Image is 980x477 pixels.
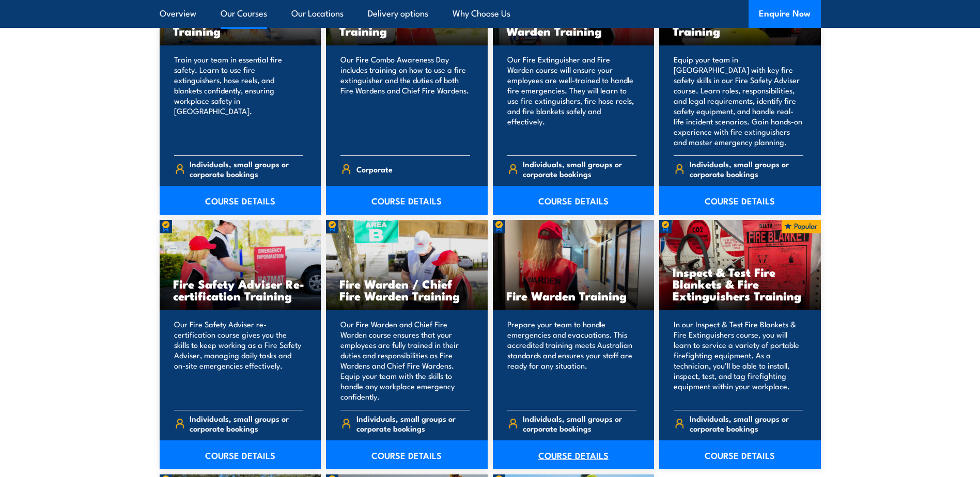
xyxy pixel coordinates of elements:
span: Corporate [356,161,393,177]
p: Equip your team in [GEOGRAPHIC_DATA] with key fire safety skills in our Fire Safety Adviser cours... [674,54,803,147]
p: Our Fire Extinguisher and Fire Warden course will ensure your employees are well-trained to handl... [507,54,637,147]
a: COURSE DETAILS [326,186,488,215]
h3: Fire Safety Adviser Re-certification Training [173,278,308,301]
a: COURSE DETAILS [493,440,655,469]
p: Our Fire Combo Awareness Day includes training on how to use a fire extinguisher and the duties o... [340,54,470,147]
h3: Fire Safety Adviser Training [673,13,807,37]
span: Individuals, small groups or corporate bookings [690,414,803,433]
span: Individuals, small groups or corporate bookings [690,159,803,179]
p: In our Inspect & Test Fire Blankets & Fire Extinguishers course, you will learn to service a vari... [674,319,803,402]
span: Individuals, small groups or corporate bookings [523,159,636,179]
a: COURSE DETAILS [659,440,821,469]
a: COURSE DETAILS [160,186,321,215]
span: Individuals, small groups or corporate bookings [523,414,636,433]
p: Prepare your team to handle emergencies and evacuations. This accredited training meets Australia... [507,319,637,402]
h3: Inspect & Test Fire Blankets & Fire Extinguishers Training [673,266,807,301]
span: Individuals, small groups or corporate bookings [190,159,303,179]
a: COURSE DETAILS [659,186,821,215]
p: Our Fire Safety Adviser re-certification course gives you the skills to keep working as a Fire Sa... [174,319,304,402]
a: COURSE DETAILS [493,186,655,215]
p: Our Fire Warden and Chief Fire Warden course ensures that your employees are fully trained in the... [340,319,470,402]
h3: Fire Extinguisher Training [173,13,308,37]
h3: Fire Warden / Chief Fire Warden Training [339,278,474,301]
a: COURSE DETAILS [160,440,321,469]
span: Individuals, small groups or corporate bookings [356,414,470,433]
a: COURSE DETAILS [326,440,488,469]
h3: Fire Extinguisher / Fire Warden Training [506,13,641,37]
span: Individuals, small groups or corporate bookings [190,414,303,433]
p: Train your team in essential fire safety. Learn to use fire extinguishers, hose reels, and blanke... [174,54,304,147]
h3: Fire Warden Training [506,290,641,301]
